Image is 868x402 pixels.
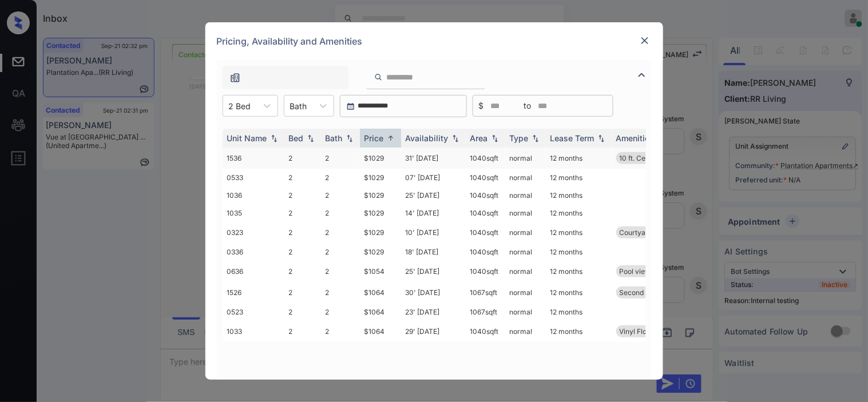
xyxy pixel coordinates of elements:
td: 0636 [223,261,284,282]
td: 0323 [223,222,284,243]
div: Bath [326,133,343,143]
td: 2 [284,148,321,169]
td: 2 [321,222,360,243]
td: 10' [DATE] [401,222,466,243]
td: 1040 sqft [466,186,505,204]
td: 12 months [546,282,612,303]
td: 2 [321,282,360,303]
td: 14' [DATE] [401,204,466,222]
td: 1067 sqft [466,282,505,303]
td: 30' [DATE] [401,282,466,303]
td: 2 [321,321,360,342]
td: 12 months [546,222,612,243]
td: 25' [DATE] [401,186,466,204]
td: 12 months [546,148,612,169]
td: 2 [284,169,321,186]
span: Second Floor [620,288,663,297]
td: 18' [DATE] [401,243,466,261]
td: 1040 sqft [466,204,505,222]
img: sorting [596,134,607,142]
img: sorting [489,134,501,142]
span: Vinyl Flooring [620,327,664,336]
td: 12 months [546,243,612,261]
td: 2 [321,169,360,186]
img: icon-zuma [374,72,383,82]
td: 1040 sqft [466,261,505,282]
td: 2 [284,222,321,243]
td: 1040 sqft [466,169,505,186]
td: normal [505,222,546,243]
td: 12 months [546,204,612,222]
img: close [639,35,651,46]
td: 2 [284,321,321,342]
td: 2 [321,148,360,169]
td: 0533 [223,169,284,186]
td: $1029 [360,222,401,243]
td: 1040 sqft [466,243,505,261]
td: normal [505,303,546,321]
div: Unit Name [227,133,267,143]
td: 12 months [546,303,612,321]
td: 0336 [223,243,284,261]
td: 1040 sqft [466,321,505,342]
td: 1526 [223,282,284,303]
td: normal [505,204,546,222]
td: 2 [321,303,360,321]
td: 1040 sqft [466,148,505,169]
img: sorting [385,134,397,142]
td: normal [505,282,546,303]
td: normal [505,261,546,282]
td: 31' [DATE] [401,148,466,169]
td: 12 months [546,261,612,282]
td: 1536 [223,148,284,169]
td: 0523 [223,303,284,321]
td: 1036 [223,186,284,204]
td: $1029 [360,148,401,169]
td: $1054 [360,261,401,282]
td: $1064 [360,321,401,342]
div: Type [510,133,529,143]
td: 1033 [223,321,284,342]
td: 12 months [546,169,612,186]
div: Area [470,133,488,143]
img: icon-zuma [229,72,241,83]
span: to [524,99,532,112]
img: sorting [305,134,316,142]
div: Lease Term [550,133,594,143]
div: Availability [406,133,449,143]
td: $1029 [360,186,401,204]
span: 10 ft. Ceiling [620,154,659,162]
td: 2 [321,186,360,204]
img: sorting [268,134,280,142]
td: $1029 [360,169,401,186]
td: 12 months [546,321,612,342]
div: Bed [289,133,304,143]
td: normal [505,148,546,169]
span: Pool view [620,267,651,276]
td: 2 [284,303,321,321]
img: icon-zuma [635,68,649,82]
td: $1029 [360,243,401,261]
img: sorting [450,134,461,142]
td: normal [505,186,546,204]
td: $1029 [360,204,401,222]
div: Pricing, Availability and Amenities [205,22,663,60]
div: Price [364,133,384,143]
td: 2 [284,204,321,222]
td: 2 [284,186,321,204]
td: 2 [321,243,360,261]
span: $ [479,99,484,112]
span: Courtyard view [620,228,670,237]
img: sorting [530,134,541,142]
td: 12 months [546,186,612,204]
td: 29' [DATE] [401,321,466,342]
div: Amenities [616,133,655,143]
td: normal [505,169,546,186]
img: sorting [344,134,355,142]
td: 07' [DATE] [401,169,466,186]
td: normal [505,321,546,342]
td: 2 [321,261,360,282]
td: 2 [321,204,360,222]
td: 25' [DATE] [401,261,466,282]
td: normal [505,243,546,261]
